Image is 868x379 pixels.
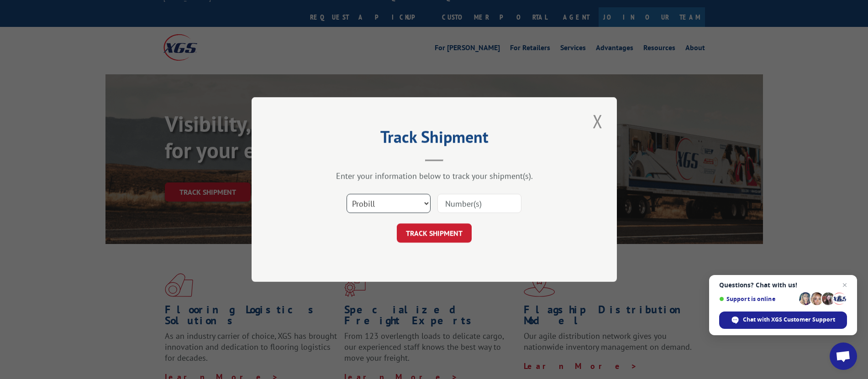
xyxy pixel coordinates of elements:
span: Support is online [719,296,796,302]
input: Number(s) [437,194,521,213]
button: Close modal [590,109,605,134]
a: Open chat [830,343,857,370]
span: Questions? Chat with us! [719,281,847,289]
span: Chat with XGS Customer Support [743,316,835,324]
div: Enter your information below to track your shipment(s). [297,171,571,181]
span: Chat with XGS Customer Support [719,312,847,329]
h2: Track Shipment [297,130,571,148]
button: TRACK SHIPMENT [397,223,472,243]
